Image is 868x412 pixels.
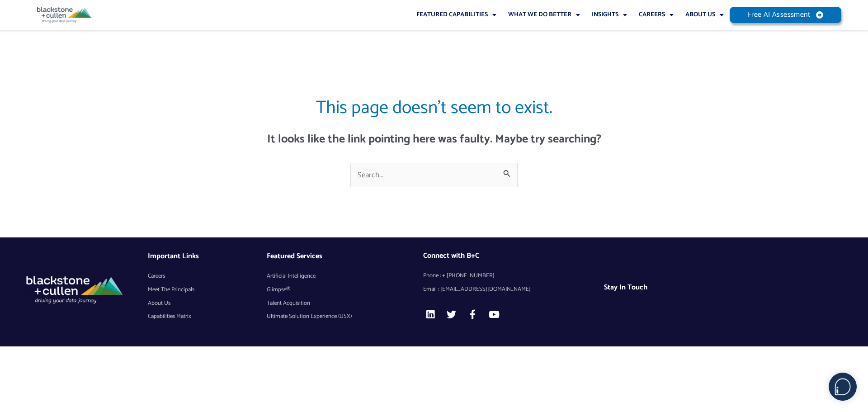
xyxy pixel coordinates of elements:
[350,163,518,187] input: Search Submit
[163,95,705,121] h1: This page doesn't seem to exist.
[267,270,316,283] span: Artificial Intelligence
[148,283,194,297] span: Meet The Principals
[23,272,126,306] img: AI consulting services
[267,283,423,297] a: Glimpse®
[829,373,856,400] img: users%2F5SSOSaKfQqXq3cFEnIZRYMEs4ra2%2Fmedia%2Fimages%2F-Bulle%20blanche%20sans%20fond%20%2B%20ma...
[267,297,310,310] span: Talent Acquisition
[423,283,531,296] span: Email : [EMAIL_ADDRESS][DOMAIN_NAME]
[423,269,495,283] span: Phone : + [PHONE_NUMBER]
[148,270,165,283] span: Careers
[148,270,267,283] a: Careers
[148,310,191,323] span: Capabilities Matrix
[604,283,764,292] h4: Stay In Touch
[267,310,352,323] span: Ultimate Solution Experience (USX)
[267,283,290,297] span: Glimpse®
[730,7,842,23] a: Free AI Assessment
[497,163,518,182] input: Search
[148,297,170,310] span: About Us
[267,297,423,310] a: Talent Acquisition
[423,251,604,260] h4: Connect with B+C
[148,297,267,310] a: About Us
[267,310,423,323] a: Ultimate Solution Experience (USX)
[148,252,267,260] h4: Important Links
[748,11,810,19] span: Free AI Assessment
[267,270,423,283] a: Artificial Intelligence
[148,283,267,297] a: Meet The Principals
[163,133,705,147] div: It looks like the link pointing here was faulty. Maybe try searching?
[267,252,423,260] h4: Featured Services
[148,310,267,323] a: Capabilities Matrix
